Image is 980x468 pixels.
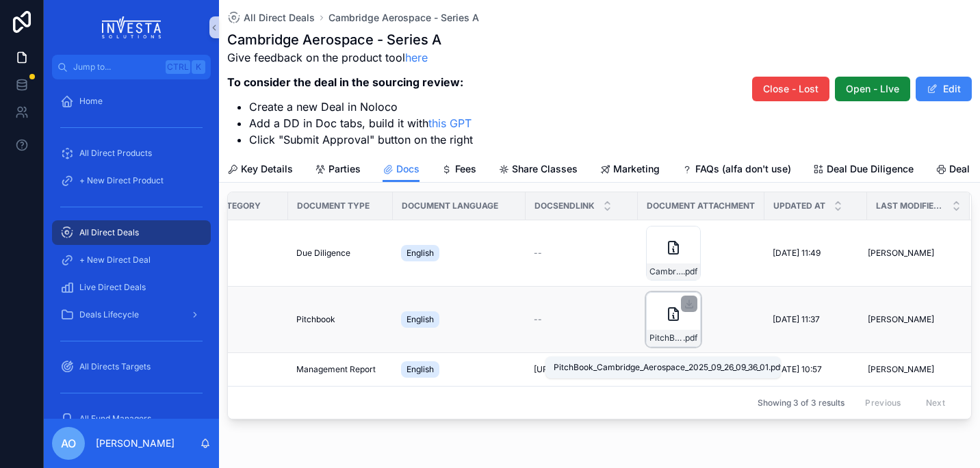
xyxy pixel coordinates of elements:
[52,275,211,300] a: Live Direct Deals
[534,248,630,259] a: --
[52,220,211,245] a: All Direct Deals
[52,354,211,379] a: All Directs Targets
[758,398,844,408] span: Showing 3 of 3 results
[534,314,630,325] a: --
[296,314,385,325] a: Pitchbook
[868,364,953,375] a: [PERSON_NAME]
[868,248,953,259] a: [PERSON_NAME]
[79,282,146,293] span: Live Direct Deals
[296,248,385,259] a: Due Diligence
[876,200,944,211] span: Last Modified By
[498,157,578,184] a: Share Classes
[79,309,139,320] span: Deals Lifecycle
[646,292,756,347] a: PitchBook_Cambridge_Aerospace_2025_09_26_09_36_01.pdf
[227,49,473,66] p: Give feedback on the product tool
[383,157,420,183] a: Docs
[73,62,160,73] span: Jump to...
[534,200,595,211] span: DocSendLink
[52,168,211,193] a: + New Direct Product
[646,226,756,281] a: Cambridge-Aerospace-Memo.pdf
[827,162,914,176] span: Deal Due Diligence
[407,364,434,375] span: English
[396,162,420,176] span: Docs
[44,79,219,419] div: scrollable content
[534,364,630,375] a: [URL][DOMAIN_NAME]
[534,314,542,325] span: --
[554,362,773,373] div: PitchBook_Cambridge_Aerospace_2025_09_26_09_36_01.pdf
[868,314,934,325] span: [PERSON_NAME]
[773,364,859,375] a: [DATE] 10:57
[916,77,972,101] button: Edit
[763,82,818,96] span: Close - Lost
[682,157,791,184] a: FAQs (alfa don't use)
[647,200,755,211] span: Document Attachment
[402,200,498,211] span: Document Language
[193,62,204,73] span: K
[249,131,473,148] li: Click "Submit Approval" button on the right
[96,437,175,450] p: [PERSON_NAME]
[683,333,697,343] span: .pdf
[813,157,914,184] a: Deal Due Diligence
[868,314,953,325] a: [PERSON_NAME]
[79,255,151,265] span: + New Direct Deal
[401,309,517,330] a: English
[52,406,211,431] a: All Fund Managers
[79,175,164,186] span: + New Direct Product
[296,364,376,375] span: Management Report
[79,227,139,238] span: All Direct Deals
[773,248,859,259] a: [DATE] 11:49
[752,77,829,101] button: Close - Lost
[441,157,476,184] a: Fees
[773,314,859,325] a: [DATE] 11:37
[534,364,622,375] span: [URL][DOMAIN_NAME]
[227,30,473,49] h1: Cambridge Aerospace - Series A
[773,364,822,375] span: [DATE] 10:57
[244,11,315,25] span: All Direct Deals
[52,141,211,166] a: All Direct Products
[613,162,660,176] span: Marketing
[328,11,479,25] a: Cambridge Aerospace - Series A
[296,364,385,375] a: Management Report
[227,11,315,25] a: All Direct Deals
[868,364,934,375] span: [PERSON_NAME]
[846,82,899,96] span: Open - LIve
[296,314,335,325] span: Pitchbook
[428,116,472,130] a: this GPT
[315,157,361,184] a: Parties
[227,157,293,184] a: Key Details
[241,162,293,176] span: Key Details
[868,248,934,259] span: [PERSON_NAME]
[296,248,350,259] span: Due Diligence
[249,99,473,115] li: Create a new Deal in Noloco
[227,75,463,89] strong: To consider the deal in the sourcing review:
[835,77,910,101] button: Open - LIve
[249,115,473,131] li: Add a DD in Doc tabs, build it with
[328,162,361,176] span: Parties
[166,60,190,74] span: Ctrl
[512,162,578,176] span: Share Classes
[52,302,211,327] a: Deals Lifecycle
[79,413,151,424] span: All Fund Managers
[79,361,151,372] span: All Directs Targets
[407,248,434,259] span: English
[401,242,517,264] a: English
[52,248,211,272] a: + New Direct Deal
[683,266,697,277] span: .pdf
[649,266,683,277] span: Cambridge-Aerospace-Memo
[455,162,476,176] span: Fees
[52,89,211,114] a: Home
[52,55,211,79] button: Jump to...CtrlK
[405,51,428,64] a: here
[61,435,76,452] span: AO
[773,248,821,259] span: [DATE] 11:49
[401,359,517,380] a: English
[79,148,152,159] span: All Direct Products
[773,200,825,211] span: Updated at
[407,314,434,325] span: English
[79,96,103,107] span: Home
[297,200,370,211] span: Document Type
[773,314,820,325] span: [DATE] 11:37
[534,248,542,259] span: --
[649,333,683,343] span: PitchBook_Cambridge_Aerospace_2025_09_26_09_36_01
